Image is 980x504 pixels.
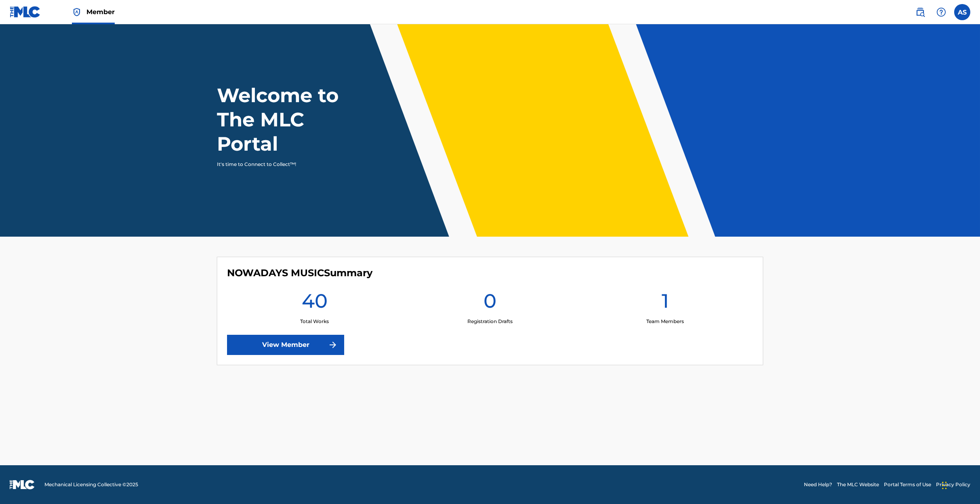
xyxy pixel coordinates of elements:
[837,481,879,488] a: The MLC Website
[86,7,115,17] span: Member
[217,161,357,168] p: It's time to Connect to Collect™!
[72,7,82,17] img: Top Rightsholder
[302,289,328,318] h1: 40
[912,4,928,20] a: Public Search
[328,340,338,350] img: f7272a7cc735f4ea7f67.svg
[884,481,931,488] a: Portal Terms of Use
[954,4,970,20] div: User Menu
[804,481,832,488] a: Need Help?
[10,6,41,18] img: MLC Logo
[936,7,946,17] img: help
[940,465,980,504] iframe: Chat Widget
[300,318,329,325] p: Total Works
[915,7,925,17] img: search
[44,481,138,488] span: Mechanical Licensing Collective © 2025
[227,335,344,355] a: View Member
[933,4,949,20] div: Help
[936,481,970,488] a: Privacy Policy
[484,289,496,318] h1: 0
[662,289,669,318] h1: 1
[10,480,35,489] img: logo
[646,318,684,325] p: Team Members
[467,318,513,325] p: Registration Drafts
[227,267,372,279] h4: NOWADAYS MUSIC
[942,473,947,498] div: Drag
[217,83,368,156] h1: Welcome to The MLC Portal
